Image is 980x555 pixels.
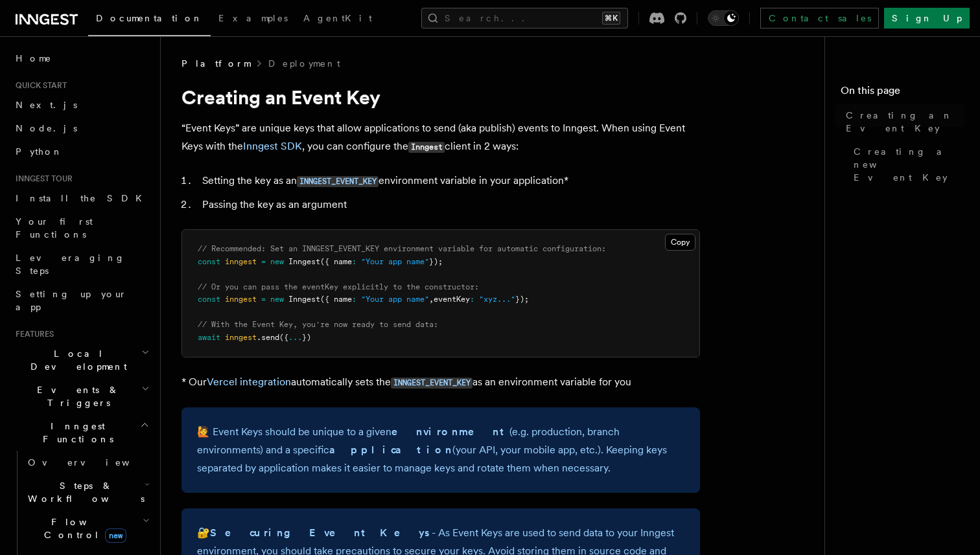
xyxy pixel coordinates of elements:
[23,479,145,505] span: Steps & Workflows
[391,425,509,438] strong: environment
[270,257,284,266] span: new
[10,378,152,414] button: Events & Triggers
[760,8,879,28] a: Contact sales
[288,333,302,342] span: ...
[288,257,320,266] span: Inngest
[297,174,379,187] a: INNGEST_EVENT_KEY
[391,376,472,388] a: INNGEST_EVENT_KEY
[225,257,257,266] span: inngest
[16,193,150,203] span: Install the SDK
[28,457,161,468] span: Overview
[225,333,257,342] span: inngest
[361,257,429,266] span: "Your app name"
[16,289,127,312] span: Setting up your app
[105,528,126,543] span: new
[96,13,203,23] span: Documentation
[479,295,515,304] span: "xyz..."
[434,295,470,304] span: eventKey
[257,333,279,342] span: .send
[88,4,211,36] a: Documentation
[211,4,296,35] a: Examples
[10,383,141,409] span: Events & Triggers
[854,145,964,184] span: Creating a new Event Key
[10,187,152,210] a: Install the SDK
[207,376,291,388] a: Vercel integration
[841,83,964,104] h4: On this page
[320,295,352,304] span: ({ name
[225,295,257,304] span: inngest
[198,196,700,214] li: Passing the key as an argument
[261,295,266,304] span: =
[279,333,288,342] span: ({
[16,216,93,240] span: Your first Functions
[515,295,529,304] span: });
[329,444,452,456] strong: application
[261,257,266,266] span: =
[10,210,152,246] a: Your first Functions
[352,257,356,266] span: :
[421,8,628,28] button: Search...⌘K
[10,47,152,70] a: Home
[884,8,970,28] a: Sign Up
[848,140,964,189] a: Creating a new Event Key
[10,140,152,163] a: Python
[270,295,284,304] span: new
[352,295,356,304] span: :
[708,10,739,26] button: Toggle dark mode
[602,12,620,25] kbd: ⌘K
[198,282,479,291] span: // Or you can pass the eventKey explicitly to the constructor:
[841,104,964,140] a: Creating an Event Key
[197,423,684,477] p: 🙋 Event Keys should be unique to a given (e.g. production, branch environments) and a specific (y...
[361,295,429,304] span: "Your app name"
[181,85,700,109] h1: Creating an Event Key
[181,119,700,156] p: “Event Keys” are unique keys that allow applications to send (aka publish) events to Inngest. Whe...
[408,142,445,153] code: Inngest
[198,333,220,342] span: await
[16,146,63,157] span: Python
[23,474,152,510] button: Steps & Workflows
[470,295,474,304] span: :
[198,295,220,304] span: const
[16,123,77,133] span: Node.js
[16,253,125,276] span: Leveraging Steps
[23,451,152,474] a: Overview
[665,234,695,251] button: Copy
[198,320,438,329] span: // With the Event Key, you're now ready to send data:
[198,244,606,253] span: // Recommended: Set an INNGEST_EVENT_KEY environment variable for automatic configuration:
[198,257,220,266] span: const
[16,100,77,110] span: Next.js
[10,246,152,282] a: Leveraging Steps
[846,109,964,135] span: Creating an Event Key
[288,295,320,304] span: Inngest
[303,13,372,23] span: AgentKit
[10,329,54,339] span: Features
[10,174,73,184] span: Inngest tour
[320,257,352,266] span: ({ name
[10,117,152,140] a: Node.js
[10,414,152,451] button: Inngest Functions
[429,257,443,266] span: });
[23,515,143,541] span: Flow Control
[243,140,302,152] a: Inngest SDK
[297,176,379,187] code: INNGEST_EVENT_KEY
[10,93,152,117] a: Next.js
[296,4,380,35] a: AgentKit
[16,52,52,65] span: Home
[10,342,152,378] button: Local Development
[302,333,311,342] span: })
[10,347,141,373] span: Local Development
[429,295,434,304] span: ,
[210,527,432,539] strong: Securing Event Keys
[198,172,700,190] li: Setting the key as an environment variable in your application*
[10,282,152,319] a: Setting up your app
[10,420,140,446] span: Inngest Functions
[181,57,250,70] span: Platform
[181,373,700,392] p: * Our automatically sets the as an environment variable for you
[23,510,152,547] button: Flow Controlnew
[391,378,472,389] code: INNGEST_EVENT_KEY
[218,13,288,23] span: Examples
[268,57,340,70] a: Deployment
[10,80,67,91] span: Quick start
